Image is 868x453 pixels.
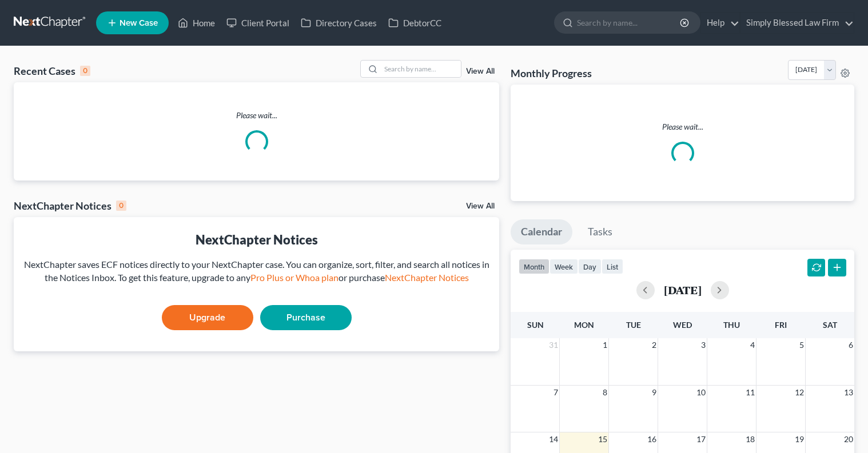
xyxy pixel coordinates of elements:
span: 20 [843,432,854,446]
input: Search by name... [381,61,461,77]
span: 12 [794,386,805,399]
button: list [602,259,623,274]
h2: [DATE] [664,284,702,296]
a: NextChapter Notices [385,272,469,283]
span: 4 [749,338,756,352]
a: Tasks [578,219,623,244]
a: View All [466,67,495,75]
button: month [519,259,550,274]
span: 1 [602,338,608,352]
a: Pro Plus or Whoa plan [250,272,339,283]
span: 11 [744,386,756,399]
span: 13 [843,386,854,399]
div: 0 [80,66,90,76]
a: Upgrade [162,305,253,330]
span: 7 [552,386,559,399]
div: NextChapter saves ECF notices directly to your NextChapter case. You can organize, sort, filter, ... [23,258,490,284]
div: Recent Cases [14,64,90,78]
span: New Case [120,19,158,27]
span: 6 [847,338,854,352]
span: Sun [527,320,544,330]
span: Fri [775,320,787,330]
a: Directory Cases [295,13,383,33]
a: DebtorCC [383,13,447,33]
span: Sat [823,320,837,330]
span: 10 [695,386,707,399]
span: Wed [673,320,692,330]
span: Mon [574,320,594,330]
p: Please wait... [14,110,499,121]
span: 17 [695,432,707,446]
span: 9 [651,386,658,399]
span: Thu [723,320,740,330]
h3: Monthly Progress [511,66,592,80]
a: Calendar [511,219,572,244]
span: 15 [597,432,608,446]
span: 2 [651,338,658,352]
a: Help [701,13,739,33]
button: week [550,259,578,274]
div: 0 [116,201,126,211]
span: 19 [794,432,805,446]
span: 3 [700,338,707,352]
input: Search by name... [577,12,682,33]
a: View All [466,202,495,210]
span: 18 [744,432,756,446]
a: Purchase [260,305,352,330]
p: Please wait... [520,121,845,133]
span: Tue [626,320,641,330]
span: 31 [548,338,559,352]
a: Client Portal [221,13,295,33]
span: 16 [646,432,658,446]
span: 14 [548,432,559,446]
span: 5 [798,338,805,352]
div: NextChapter Notices [14,199,126,213]
a: Home [172,13,221,33]
div: NextChapter Notices [23,231,490,248]
a: Simply Blessed Law Firm [740,13,854,33]
span: 8 [602,386,608,399]
button: day [578,259,602,274]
